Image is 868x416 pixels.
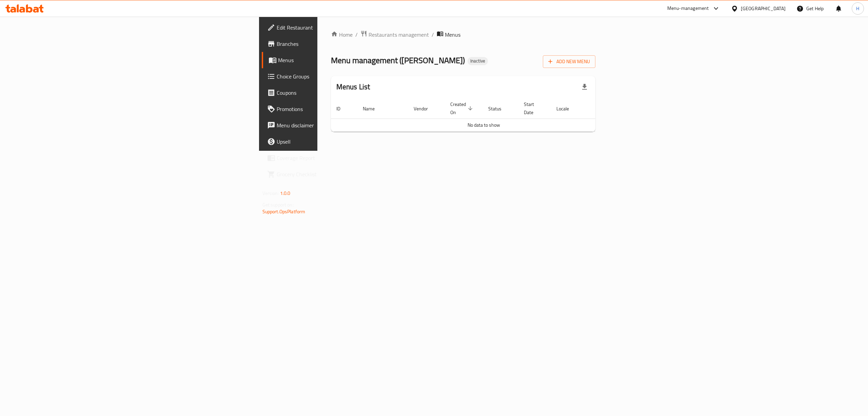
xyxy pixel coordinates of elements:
h2: Menus List [336,82,370,92]
a: Promotions [262,101,404,117]
span: Edit Restaurant [277,23,399,32]
span: Branches [277,40,399,48]
a: Coupons [262,85,404,101]
nav: breadcrumb [331,30,596,39]
span: Status [488,105,510,113]
span: Menu disclaimer [277,121,399,129]
span: H [856,5,859,12]
a: Upsell [262,133,404,150]
span: Promotions [277,105,399,113]
span: Inactive [468,58,488,64]
span: Version: [262,189,279,198]
span: Choice Groups [277,72,399,80]
span: Upsell [277,138,399,146]
span: Menu management ( [PERSON_NAME] ) [331,53,465,68]
a: Edit Restaurant [262,19,404,36]
div: [GEOGRAPHIC_DATA] [741,5,786,12]
span: Vendor [414,105,437,113]
span: Coverage Report [277,154,399,162]
span: No data to show [468,121,500,129]
span: Created On [450,100,475,116]
a: Menus [262,52,404,68]
span: Add New Menu [548,57,590,66]
div: Menu-management [667,4,709,13]
a: Coverage Report [262,150,404,166]
a: Branches [262,36,404,52]
table: enhanced table [331,98,637,132]
div: Inactive [468,57,488,65]
a: Grocery Checklist [262,166,404,182]
a: Menu disclaimer [262,117,404,133]
span: Grocery Checklist [277,170,399,178]
span: Locale [556,105,578,113]
button: Add New Menu [543,55,595,68]
a: Choice Groups [262,68,404,85]
div: Export file [576,79,593,95]
span: ID [336,105,349,113]
span: 1.0.0 [280,189,291,198]
span: Coupons [277,89,399,97]
span: Name [363,105,383,113]
span: Start Date [524,100,543,116]
th: Actions [586,98,637,119]
span: Menus [445,31,460,39]
span: Menus [278,56,399,64]
a: Support.OpsPlatform [262,207,305,216]
span: Get support on: [262,200,294,209]
li: / [432,31,434,39]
